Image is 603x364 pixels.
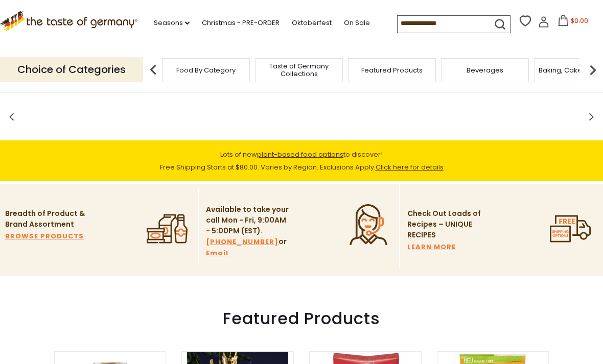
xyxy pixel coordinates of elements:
span: Lots of new to discover! Free Shipping Starts at $80.00. Varies by Region. Exclusions Apply. [160,150,444,172]
a: BROWSE PRODUCTS [5,231,84,242]
a: Featured Products [361,66,423,74]
a: Christmas - PRE-ORDER [202,17,280,29]
a: Seasons [154,17,190,29]
a: Email [206,248,228,259]
a: LEARN MORE [407,241,456,253]
a: Click here for details [376,162,444,172]
img: next arrow [583,60,603,80]
a: [PHONE_NUMBER] [206,236,279,248]
img: previous arrow [143,60,164,80]
a: plant-based food options [257,150,343,159]
button: $0.00 [551,15,595,30]
span: $0.00 [571,16,588,25]
p: Breadth of Product & Brand Assortment [5,208,89,230]
p: Available to take your call Mon - Fri, 9:00AM - 5:00PM (EST). or [206,204,290,259]
a: Beverages [467,66,503,74]
a: Oktoberfest [292,17,332,29]
p: Check Out Loads of Recipes – UNIQUE RECIPES [407,208,481,240]
a: Food By Category [176,66,236,74]
a: Taste of Germany Collections [258,62,340,78]
a: On Sale [344,17,370,29]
